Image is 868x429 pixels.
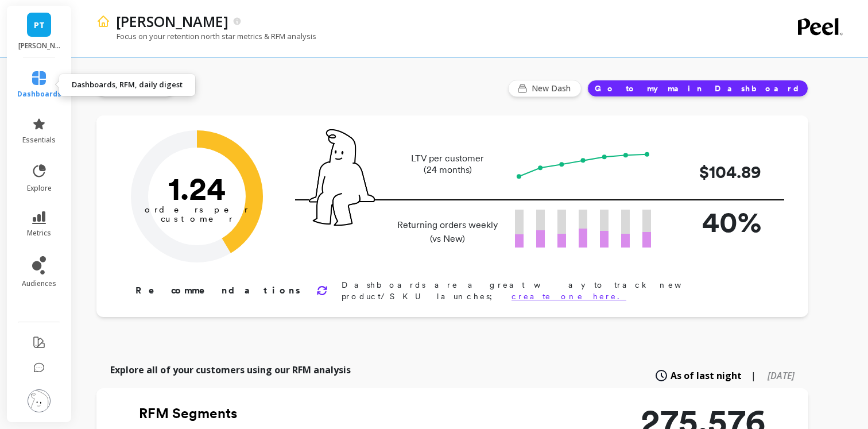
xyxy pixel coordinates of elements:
tspan: orders per [145,204,249,215]
span: [DATE] [768,369,795,382]
p: $104.89 [669,159,761,185]
span: dashboards [17,90,61,99]
text: 1.24 [168,169,226,207]
tspan: customer [161,214,234,224]
span: PT [34,18,45,32]
span: metrics [27,229,51,238]
button: New Dash [508,80,582,97]
button: Finish Setup [96,80,175,97]
p: Patrick Ta [116,11,228,31]
p: 40% [669,200,761,244]
a: create one here. [511,292,626,301]
p: Focus on your retention north star metrics & RFM analysis [96,31,316,41]
p: Explore all of your customers using our RFM analysis [110,363,351,377]
p: Dashboards are a great way to track new product/SKU launches; [342,279,772,302]
img: profile picture [28,389,51,412]
p: Recommendations [135,284,303,297]
button: Go to my main Dashboard [587,80,808,97]
span: New Dash [532,83,574,94]
span: Finish Setup [118,83,167,94]
img: header icon [96,14,110,28]
span: explore [27,184,52,193]
p: LTV per customer (24 months) [394,153,501,176]
span: | [751,369,756,382]
span: audiences [22,279,56,288]
h2: RFM Segments [139,404,529,423]
span: As of last night [671,369,742,382]
span: essentials [22,136,56,145]
img: pal seatted on line [309,129,375,226]
p: Patrick Ta [18,41,60,51]
p: Returning orders weekly (vs New) [394,218,501,246]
